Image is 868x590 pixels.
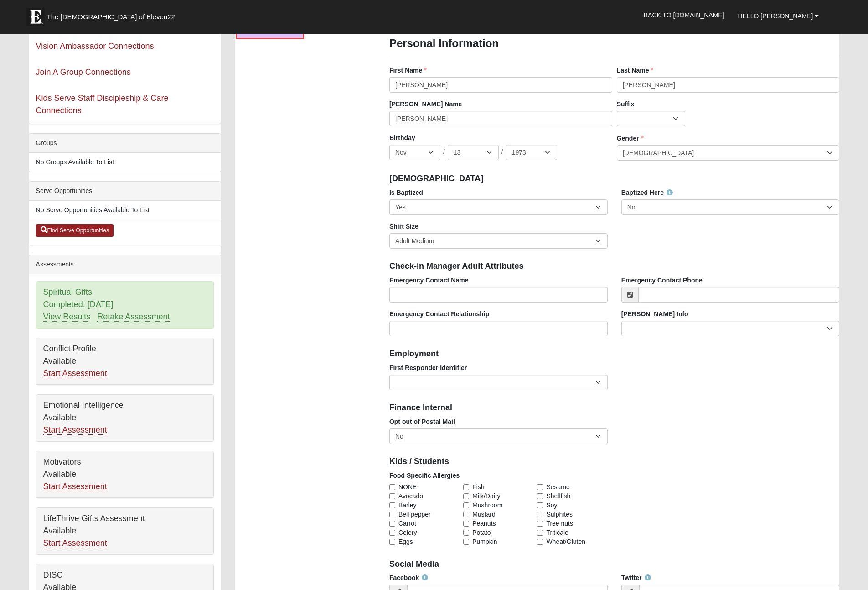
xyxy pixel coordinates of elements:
label: Birthday [389,133,415,142]
input: Tree nuts [537,521,543,527]
input: Shellfish [537,493,543,499]
h4: Employment [389,349,839,359]
div: LifeThrive Gifts Assessment Available [36,508,213,554]
span: NONE [398,482,417,491]
label: Baptized Here [621,188,673,197]
label: Is Baptized [389,188,423,197]
h4: Social Media [389,559,839,569]
input: Pumpkin [463,539,469,545]
a: Start Assessment [43,369,107,378]
span: / [501,147,503,157]
input: Potato [463,530,469,536]
input: Celery [389,530,395,536]
label: First Name [389,66,427,75]
div: Groups [29,134,221,153]
label: Food Specific Allergies [389,471,460,480]
label: Emergency Contact Relationship [389,309,489,318]
a: Retake Assessment [97,312,170,322]
label: Suffix [617,99,635,109]
input: Carrot [389,521,395,527]
a: Vision Ambassador Connections [36,42,154,51]
span: Bell pepper [398,510,431,519]
input: Mushroom [463,502,469,508]
li: No Groups Available To List [29,153,221,172]
span: Celery [398,528,417,537]
div: Motivators Available [36,451,213,498]
input: Bell pepper [389,512,395,517]
a: Start Assessment [43,482,107,491]
span: Avocado [398,491,423,501]
input: Triticale [537,530,543,536]
span: Fish [472,482,484,491]
span: Milk/Dairy [472,491,500,501]
input: NONE [389,484,395,490]
img: Eleven22 logo [26,8,45,26]
label: [PERSON_NAME] Name [389,99,462,109]
a: Find Serve Opportunities [36,224,114,237]
input: Soy [537,502,543,508]
input: Wheat/Gluten [537,539,543,545]
span: Soy [546,501,557,510]
input: Eggs [389,539,395,545]
span: / [443,147,445,157]
h4: Check-in Manager Adult Attributes [389,261,839,272]
span: The [DEMOGRAPHIC_DATA] of Eleven22 [47,12,175,21]
h4: Finance Internal [389,403,839,413]
label: Last Name [617,66,654,75]
div: Assessments [29,255,221,274]
h4: Kids / Students [389,457,839,467]
a: Kids Serve Staff Discipleship & Care Connections [36,94,169,115]
span: Mushroom [472,501,502,510]
input: Barley [389,502,395,508]
div: Conflict Profile Available [36,338,213,385]
h3: Personal Information [389,37,839,50]
a: Hello [PERSON_NAME] [731,5,826,27]
span: Tree nuts [546,519,573,528]
label: [PERSON_NAME] Info [621,309,688,318]
a: Back to [DOMAIN_NAME] [637,4,731,26]
label: Opt out of Postal Mail [389,417,455,426]
span: Hello [PERSON_NAME] [738,12,813,20]
div: Serve Opportunities [29,182,221,201]
a: Start Assessment [43,538,107,548]
span: Sesame [546,482,569,491]
a: The [DEMOGRAPHIC_DATA] of Eleven22 [22,3,204,26]
span: Mustard [472,510,496,519]
label: Twitter [621,573,651,582]
span: Pumpkin [472,537,497,546]
label: First Responder Identifier [389,363,467,372]
a: Start Assessment [43,425,107,435]
input: Sulphites [537,512,543,517]
div: Spiritual Gifts Completed: [DATE] [36,282,213,328]
span: Sulphites [546,510,573,519]
li: No Serve Opportunities Available To List [29,201,221,219]
span: Potato [472,528,491,537]
input: Milk/Dairy [463,493,469,499]
input: Peanuts [463,521,469,527]
div: Emotional Intelligence Available [36,395,213,441]
a: Join A Group Connections [36,68,131,77]
input: Avocado [389,493,395,499]
label: Emergency Contact Phone [621,276,703,285]
span: Peanuts [472,519,496,528]
input: Fish [463,484,469,490]
input: Sesame [537,484,543,490]
span: Shellfish [546,491,570,501]
span: Wheat/Gluten [546,537,585,546]
label: Shirt Size [389,222,418,231]
a: View Results [43,312,91,322]
label: Facebook [389,573,428,582]
span: Triticale [546,528,568,537]
label: Gender [617,134,644,143]
label: Emergency Contact Name [389,276,469,285]
span: Carrot [398,519,416,528]
span: Barley [398,501,417,510]
span: Eggs [398,537,413,546]
h4: [DEMOGRAPHIC_DATA] [389,174,839,184]
input: Mustard [463,512,469,517]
